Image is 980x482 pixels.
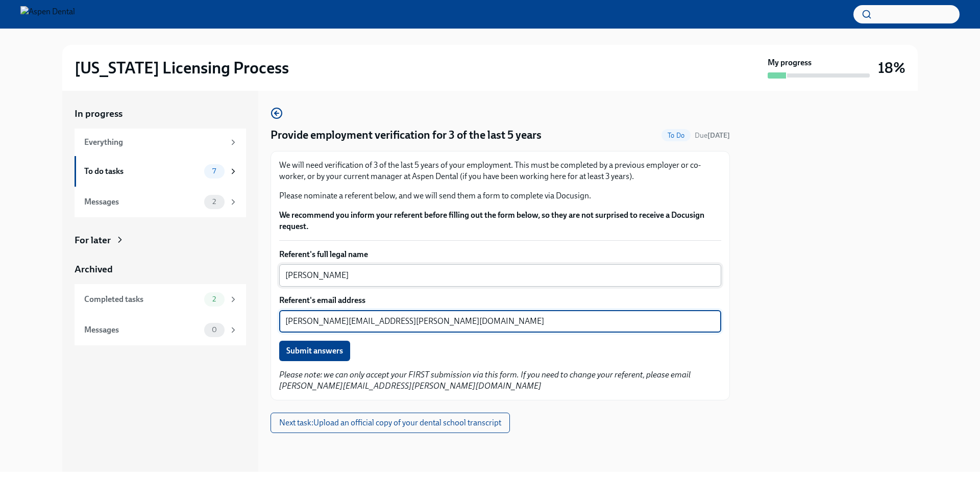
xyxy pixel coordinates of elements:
span: 2 [206,295,222,303]
a: Completed tasks2 [75,284,246,315]
div: To do tasks [84,166,200,177]
strong: My progress [768,57,812,68]
div: For later [75,234,111,247]
button: Submit answers [279,341,350,361]
a: Messages0 [75,315,246,345]
h3: 18% [878,59,905,77]
a: Archived [75,263,246,276]
span: 0 [206,326,223,334]
img: Aspen Dental [20,6,75,22]
span: 7 [206,167,222,175]
h2: [US_STATE] Licensing Process [75,58,289,78]
span: 2 [206,198,222,206]
div: Completed tasks [84,294,200,305]
em: Please note: we can only accept your FIRST submission via this form. If you need to change your r... [279,370,691,391]
span: Next task : Upload an official copy of your dental school transcript [279,418,501,428]
span: Submit answers [286,346,343,356]
label: Referent's email address [279,295,721,306]
a: To do tasks7 [75,156,246,187]
span: Due [695,131,730,140]
div: Everything [84,137,225,148]
h4: Provide employment verification for 3 of the last 5 years [271,128,542,143]
p: We will need verification of 3 of the last 5 years of your employment. This must be completed by ... [279,160,721,182]
textarea: [PERSON_NAME] [285,269,715,282]
a: Messages2 [75,187,246,217]
button: Next task:Upload an official copy of your dental school transcript [271,413,510,433]
a: In progress [75,107,246,120]
span: August 23rd, 2025 09:00 [695,131,730,140]
div: Messages [84,324,200,336]
strong: We recommend you inform your referent before filling out the form below, so they are not surprise... [279,210,704,231]
a: For later [75,234,246,247]
strong: [DATE] [707,131,730,140]
div: Messages [84,196,200,208]
span: To Do [661,132,691,139]
p: Please nominate a referent below, and we will send them a form to complete via Docusign. [279,190,721,201]
label: Referent's full legal name [279,249,721,260]
textarea: [PERSON_NAME][EMAIL_ADDRESS][PERSON_NAME][DOMAIN_NAME] [285,315,715,327]
a: Everything [75,129,246,156]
